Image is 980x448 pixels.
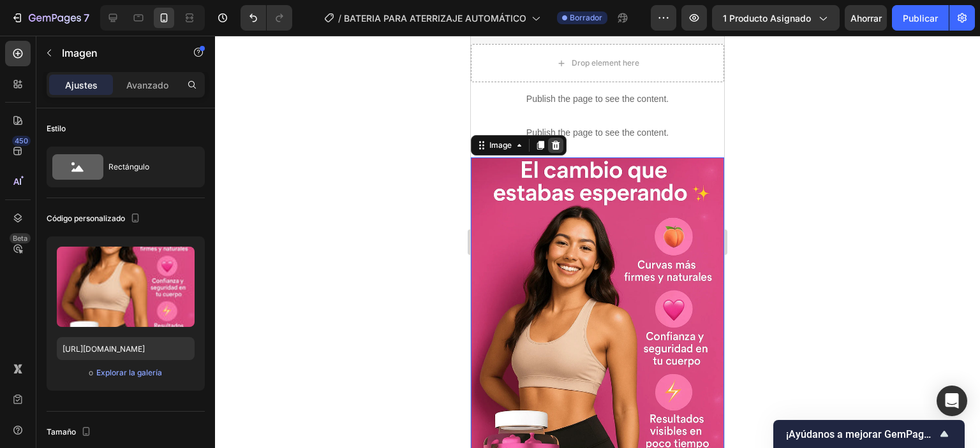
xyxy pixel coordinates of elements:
[108,162,149,171] font: Rectángulo
[5,5,95,31] button: 7
[96,368,162,377] font: Explorar la galería
[84,11,89,24] font: 7
[13,234,27,243] font: Beta
[57,247,195,327] img: imagen de vista previa
[47,124,66,133] font: Estilo
[570,13,602,22] font: Borrador
[241,5,292,31] div: Deshacer/Rehacer
[96,366,163,379] button: Explorar la galería
[338,13,341,24] font: /
[786,428,937,440] font: ¡Ayúdanos a mejorar GemPages!
[712,5,840,31] button: 1 producto asignado
[57,337,195,360] input: https://ejemplo.com/imagen.jpg
[15,136,28,145] font: 450
[903,13,938,24] font: Publicar
[126,80,168,90] font: Avanzado
[937,386,967,416] div: Abrir Intercom Messenger
[786,426,952,442] button: Mostrar encuesta - ¡Ayúdanos a mejorar GemPages!
[723,13,811,24] font: 1 producto asignado
[344,13,526,24] font: BATERIA PARA ATERRIZAJE AUTOMÁTICO
[47,213,125,223] font: Código personalizado
[89,368,93,377] font: o
[62,45,170,61] p: Imagen
[892,5,949,31] button: Publicar
[65,80,98,90] font: Ajustes
[850,13,882,24] font: Ahorrar
[845,5,887,31] button: Ahorrar
[471,36,724,448] iframe: Área de diseño
[47,427,76,437] font: Tamaño
[62,47,98,59] font: Imagen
